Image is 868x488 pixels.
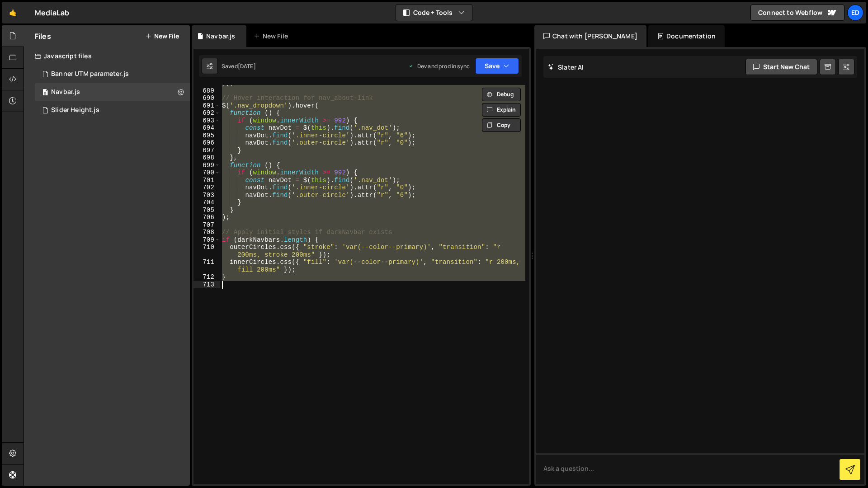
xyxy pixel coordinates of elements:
div: 8413/19397.js [35,101,190,119]
button: Save [475,58,519,74]
div: 694 [193,124,220,132]
div: 691 [193,102,220,110]
div: 710 [193,244,220,258]
div: MediaLab [35,7,69,18]
button: Debug [482,88,521,101]
div: 713 [193,281,220,289]
a: Connect to Webflow [750,5,844,21]
button: New File [145,33,179,40]
div: 8413/43925.js [35,65,190,83]
div: Saved [222,62,256,70]
div: 698 [193,154,220,162]
div: Chat with [PERSON_NAME] [534,25,646,47]
div: 701 [193,177,220,184]
div: 708 [193,229,220,236]
button: Explain [482,103,521,117]
div: Banner UTM parameter.js [51,70,129,78]
div: 693 [193,117,220,125]
div: New File [254,32,292,41]
div: 709 [193,236,220,244]
div: 8413/17330.js [35,83,190,101]
a: 🤙 [2,2,24,23]
div: 704 [193,199,220,206]
div: 695 [193,132,220,140]
div: 689 [193,87,220,95]
div: 702 [193,184,220,192]
div: Documentation [648,25,725,47]
span: 0 [42,89,48,97]
div: 700 [193,169,220,177]
div: 706 [193,214,220,221]
div: 699 [193,162,220,169]
div: 697 [193,147,220,155]
div: Javascript files [24,47,190,65]
div: Navbar.js [51,88,80,96]
div: 690 [193,94,220,102]
button: Copy [482,118,521,132]
h2: Files [35,31,51,41]
button: Code + Tools [396,5,472,21]
div: 703 [193,192,220,199]
div: 712 [193,273,220,281]
div: 705 [193,206,220,214]
div: [DATE] [238,62,256,70]
div: 696 [193,139,220,147]
div: 707 [193,221,220,229]
div: Dev and prod in sync [408,62,470,70]
div: Slider Height.js [51,106,99,114]
div: Navbar.js [206,32,235,41]
h2: Slater AI [548,63,584,71]
div: 692 [193,109,220,117]
a: Ed [847,5,863,21]
div: 711 [193,258,220,273]
button: Start new chat [745,59,817,75]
